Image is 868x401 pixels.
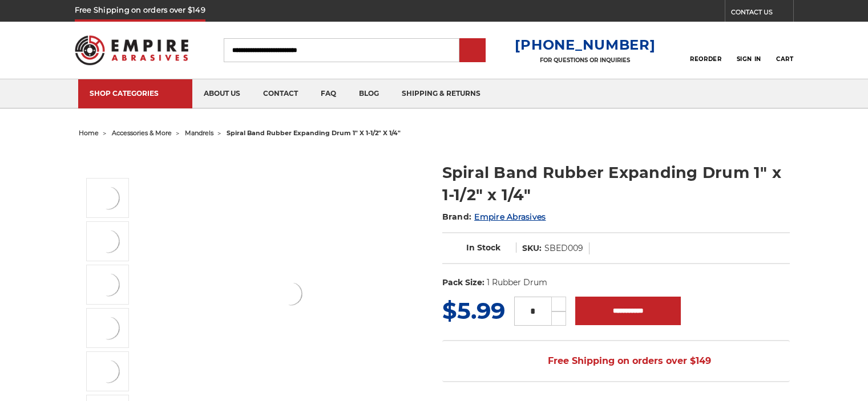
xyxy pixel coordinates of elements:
[390,79,492,108] a: shipping & returns
[112,129,172,137] a: accessories & more
[78,79,192,108] a: SHOP CATEGORIES
[731,6,793,22] a: CONTACT US
[75,28,189,72] img: Empire Abrasives
[90,89,181,98] div: SHOP CATEGORIES
[276,280,305,308] img: BHA's 1 inch x 1-1/2 inch rubber drum bottom profile, for reliable spiral band attachment.
[520,350,711,372] span: Free Shipping on orders over $149
[442,277,485,289] dt: Pack Size:
[348,79,390,108] a: blog
[690,55,721,63] span: Reorder
[79,129,99,137] a: home
[442,212,472,222] span: Brand:
[94,357,122,386] img: Angled profile of Black Hawk 1 inch x 1-1/2 inch expanding drum with 1/4" shank, optimal for meta...
[185,129,213,137] a: mandrels
[544,242,583,254] dd: SBED009
[442,297,505,325] span: $5.99
[466,242,500,253] span: In Stock
[737,55,761,63] span: Sign In
[94,184,122,212] img: BHA's 1 inch x 1-1/2 inch rubber drum bottom profile, for reliable spiral band attachment.
[515,37,655,53] a: [PHONE_NUMBER]
[252,79,309,108] a: contact
[94,270,122,299] img: Side profile of Empire Abrasives' 1 inch x 1-1/2 inch rubber drum, compatible with high-speed die...
[690,38,721,62] a: Reorder
[776,55,793,63] span: Cart
[94,314,122,342] img: Disassembled view of Empire Abrasives' 1 inch x 1-1/2 inch rubber expanding drum for die grinders.
[487,277,547,289] dd: 1 Rubber Drum
[522,242,542,254] dt: SKU:
[776,38,793,63] a: Cart
[515,56,655,64] p: FOR QUESTIONS OR INQUIRIES
[309,79,348,108] a: faq
[461,39,484,62] input: Submit
[94,227,122,256] img: Black Hawk 1 inch x 1-1/2 inch expanding rubber drum for spiral bands, ideal for professional met...
[192,79,252,108] a: about us
[442,161,790,206] h1: Spiral Band Rubber Expanding Drum 1" x 1-1/2" x 1/4"
[474,212,546,222] a: Empire Abrasives
[227,129,401,137] span: spiral band rubber expanding drum 1" x 1-1/2" x 1/4"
